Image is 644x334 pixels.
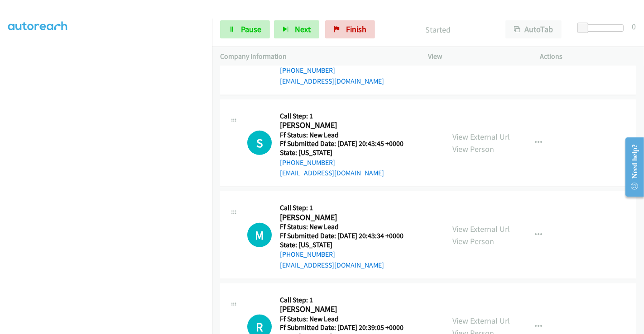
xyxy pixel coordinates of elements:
[452,236,494,246] a: View Person
[247,223,272,247] div: The call is yet to be attempted
[452,315,510,326] a: View External Url
[618,131,644,203] iframe: Resource Center
[325,20,375,38] a: Finish
[280,231,404,240] h5: Ff Submitted Date: [DATE] 20:43:34 +0000
[452,132,510,142] a: View External Url
[280,323,434,332] h5: Ff Submitted Date: [DATE] 20:39:05 +0000
[280,240,404,249] h5: State: [US_STATE]
[247,131,272,155] div: The call is yet to be attempted
[452,144,494,154] a: View Person
[280,261,384,269] a: [EMAIL_ADDRESS][DOMAIN_NAME]
[247,131,272,155] h1: S
[346,24,366,34] span: Finish
[280,212,404,223] h2: [PERSON_NAME]
[452,224,510,234] a: View External Url
[540,51,636,62] p: Actions
[505,20,562,38] button: AutoTab
[280,158,335,167] a: [PHONE_NUMBER]
[280,77,384,85] a: [EMAIL_ADDRESS][DOMAIN_NAME]
[582,24,624,32] div: Delay between calls (in seconds)
[280,203,404,212] h5: Call Step: 1
[241,24,261,34] span: Pause
[280,112,404,121] h5: Call Step: 1
[387,24,489,36] p: Started
[632,20,636,33] div: 0
[280,131,404,140] h5: Ff Status: New Lead
[247,223,272,247] h1: M
[280,315,434,324] h5: Ff Status: New Lead
[428,51,524,62] p: View
[280,222,404,231] h5: Ff Status: New Lead
[295,24,311,34] span: Next
[280,139,404,148] h5: Ff Submitted Date: [DATE] 20:43:45 +0000
[280,250,335,259] a: [PHONE_NUMBER]
[280,296,434,305] h5: Call Step: 1
[280,66,335,75] a: [PHONE_NUMBER]
[280,169,384,177] a: [EMAIL_ADDRESS][DOMAIN_NAME]
[280,148,404,157] h5: State: [US_STATE]
[274,20,319,38] button: Next
[220,20,270,38] a: Pause
[220,51,412,62] p: Company Information
[280,120,404,131] h2: [PERSON_NAME]
[280,304,434,315] h2: [PERSON_NAME]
